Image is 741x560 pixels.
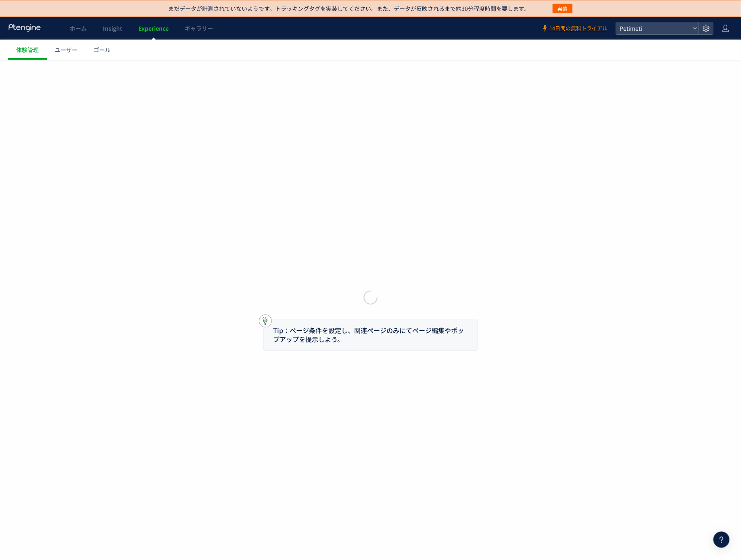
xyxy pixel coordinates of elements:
p: まだデータが計測されていないようです。トラッキングタグを実装してください。また、データが反映されるまで約30分程度時間を要します。 [169,4,530,13]
span: Petimeti [618,22,689,34]
span: ギャラリー [185,24,213,32]
span: 体験管理 [16,46,39,54]
a: 14日間の無料トライアル [542,25,608,32]
span: 実装 [558,4,568,13]
span: ホーム [70,24,87,32]
button: 実装 [553,4,573,13]
span: Tip：ページ条件を設定し、関連ページのみにてページ編集やポップアップを提示しよう。 [273,325,464,344]
span: Experience [138,24,169,32]
span: Insight [103,24,122,32]
span: ユーザー [55,46,77,54]
span: 14日間の無料トライアル [550,25,608,32]
span: ゴール [94,46,111,54]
